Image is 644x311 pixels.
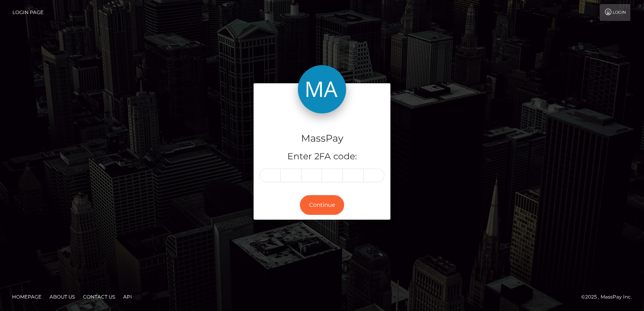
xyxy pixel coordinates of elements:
img: MassPay [298,65,346,113]
h5: Enter 2FA code: [260,150,384,163]
a: API [120,290,135,303]
button: Continue [300,195,344,215]
a: About Us [46,290,78,303]
a: Contact Us [80,290,118,303]
a: Login Page [12,4,43,21]
a: Login [600,4,630,21]
h4: MassPay [260,132,384,146]
a: Homepage [9,290,45,303]
div: © 2025 , MassPay Inc. [581,292,638,301]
